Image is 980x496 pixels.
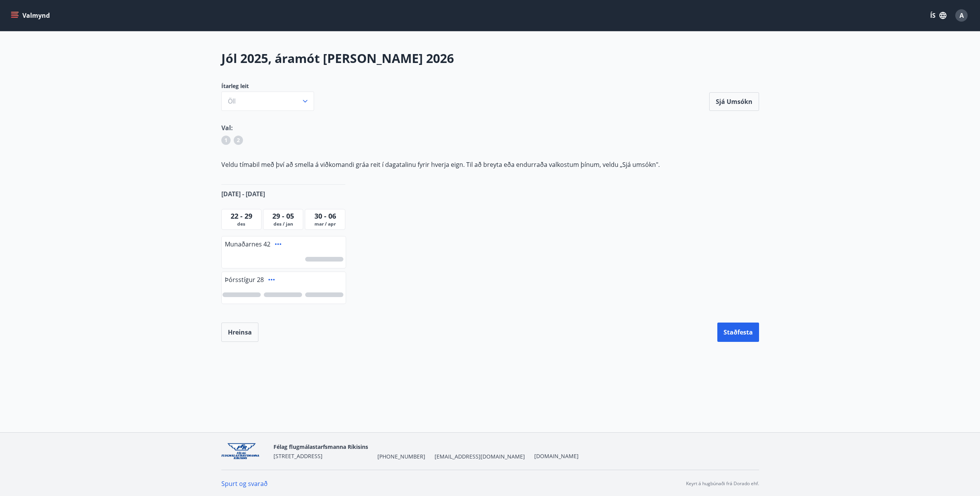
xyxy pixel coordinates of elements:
[221,92,314,111] button: Öll
[435,453,525,460] span: [EMAIL_ADDRESS][DOMAIN_NAME]
[221,82,314,90] span: Ítarleg leit
[224,136,228,144] span: 1
[9,8,53,22] button: menu
[221,50,759,67] h2: Jól 2025, áramót [PERSON_NAME] 2026
[273,443,368,450] span: Félag flugmálastarfsmanna Ríkisins
[717,323,759,342] button: Staðfesta
[221,190,265,198] span: [DATE] - [DATE]
[221,124,233,132] span: Val:
[225,275,264,284] span: Þórsstígur 28
[221,160,759,169] p: Veldu tímabil með því að smella á viðkomandi gráa reit í dagatalinu fyrir hverja eign. Til að bre...
[237,136,240,144] span: 2
[265,221,301,227] span: des / jan
[952,6,971,25] button: A
[225,240,270,248] span: Munaðarnes 42
[314,211,336,221] span: 30 - 06
[272,211,294,221] span: 29 - 05
[926,8,951,22] button: ÍS
[273,452,323,460] span: [STREET_ADDRESS]
[534,452,579,460] a: [DOMAIN_NAME]
[686,480,759,487] p: Keyrt á hugbúnaði frá Dorado ehf.
[960,11,964,20] span: A
[223,221,260,227] span: des
[221,443,267,460] img: jpzx4QWYf4KKDRVudBx9Jb6iv5jAOT7IkiGygIXa.png
[228,97,236,105] span: Öll
[231,211,252,221] span: 22 - 29
[709,92,759,111] button: Sjá umsókn
[221,323,258,342] button: Hreinsa
[377,453,425,460] span: [PHONE_NUMBER]
[221,479,268,488] a: Spurt og svarað
[307,221,343,227] span: mar / apr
